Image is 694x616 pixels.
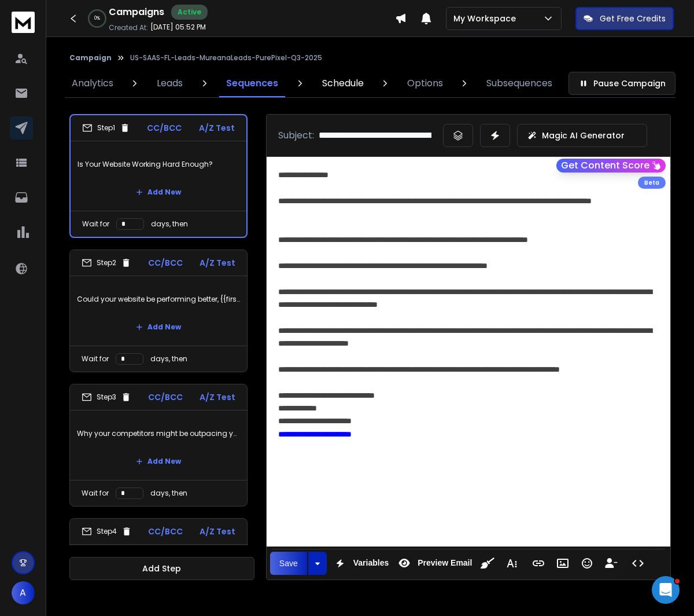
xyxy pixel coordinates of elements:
p: Schedule [322,76,364,90]
div: Close [203,5,224,25]
p: A/Z Test [200,257,235,269]
button: Code View [627,552,649,575]
p: A/Z Test [200,526,235,537]
a: Sequences [219,69,285,97]
h1: Box [56,6,73,14]
button: Get Free Credits [575,7,674,30]
p: days, then [151,219,188,229]
div: Active [171,5,208,20]
p: Options [407,76,443,90]
div: Hi Angel,I’ve initiated the reconnection for your email accounts from our end. It may take a litt... [9,24,190,118]
p: Subsequences [486,76,552,90]
p: A/Z Test [200,391,235,403]
p: CC/BCC [148,391,183,403]
button: More Text [501,552,523,575]
p: 0 % [94,15,100,22]
button: Home [181,5,203,27]
div: Step 4 [82,526,132,537]
div: thanks its back [142,127,222,152]
div: Step 3 [82,392,131,402]
a: Analytics [65,69,120,97]
button: Preview Email [393,552,474,575]
p: Why your competitors might be outpacing you online. [77,417,240,450]
div: Angel says… [9,153,222,199]
button: Campaign [69,53,112,63]
p: CC/BCC [147,122,182,134]
div: should I disconnect them from warming up? or keep them in warmup/ [42,153,222,190]
p: Subject: [278,129,314,142]
div: You can keep them in warm-up for now, especially if they’ve been inactive or haven’t sent many em... [9,199,190,338]
div: Raj says… [9,199,222,359]
a: Schedule [315,69,371,97]
button: Insert Link (Ctrl+K) [527,552,549,575]
p: CC/BCC [148,257,183,269]
li: Step1CC/BCCA/Z TestIs Your Website Working Hard Enough?Add NewWait fordays, then [69,114,248,238]
p: My Workspace [453,13,520,24]
img: Profile image for Box [33,6,51,25]
div: thanks its back [152,134,213,145]
button: go back [8,5,29,27]
button: Insert Unsubscribe Link [600,552,622,575]
textarea: Message… [10,355,222,375]
a: Subsequences [479,69,559,97]
button: Pause Campaign [569,72,675,95]
p: Get Free Credits [600,13,666,24]
div: should I disconnect them from warming up? or keep them in warmup/ [51,160,213,183]
li: Step2CC/BCCA/Z TestCould your website be performing better, {{firstName}}?Add NewWait fordays, then [69,250,248,372]
p: A/Z Test [199,122,235,134]
button: Get Content Score [556,159,666,173]
div: Raj says… [9,24,222,127]
img: logo [12,12,35,33]
a: Options [400,69,450,97]
button: Add Step [69,557,254,580]
button: Add New [127,181,190,204]
p: Analytics [72,76,113,90]
div: Step 2 [82,258,131,268]
span: Preview Email [415,558,474,568]
div: Hi Angel, [19,31,180,43]
div: [PERSON_NAME] • 17h ago [19,340,114,347]
p: Wait for [82,354,109,364]
p: The team can also help [56,14,144,26]
p: days, then [150,489,187,498]
iframe: Intercom live chat [652,576,680,604]
button: A [12,581,35,604]
p: Sequences [226,76,278,90]
li: Step3CC/BCCA/Z TestWhy your competitors might be outpacing you online.Add NewWait fordays, then [69,384,248,507]
h1: Campaigns [109,5,164,19]
button: Add New [127,316,190,339]
button: Variables [329,552,392,575]
p: US-SAAS-FL-Leads-MureanaLeads-PurePixel-Q3-2025 [130,53,322,63]
p: [DATE] 05:52 PM [150,23,206,32]
button: Add New [127,450,190,473]
p: Wait for [82,489,109,498]
p: Could your website be performing better, {{firstName}}? [77,283,240,316]
button: Save [270,552,307,575]
button: Magic AI Generator [517,124,647,147]
div: Angel says… [9,127,222,153]
p: Magic AI Generator [542,130,625,141]
div: Once you notice consistent sending without issues, you can decide whether to move them out of war... [19,274,180,331]
p: Wait for [82,219,109,229]
button: Emoticons [576,552,598,575]
div: You can keep them in warm-up for now, especially if they’ve been inactive or haven’t sent many em... [19,206,180,274]
p: days, then [150,354,187,364]
div: I’ve initiated the reconnection for your email accounts from our end. It may take a little time t... [19,48,180,93]
button: Clean HTML [477,552,499,575]
button: Emoji picker [18,379,27,388]
p: CC/BCC [148,526,183,537]
button: Send a message… [198,375,217,393]
p: Leads [157,76,183,90]
a: Leads [150,69,190,97]
p: Created At: [109,23,148,32]
span: Variables [351,558,392,568]
p: Is Your Website Working Hard Enough? [77,148,239,181]
button: Insert Image (Ctrl+P) [552,552,574,575]
div: Step 1 [82,123,130,133]
div: Thanks for your patience! [19,100,180,111]
div: Beta [638,177,666,189]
